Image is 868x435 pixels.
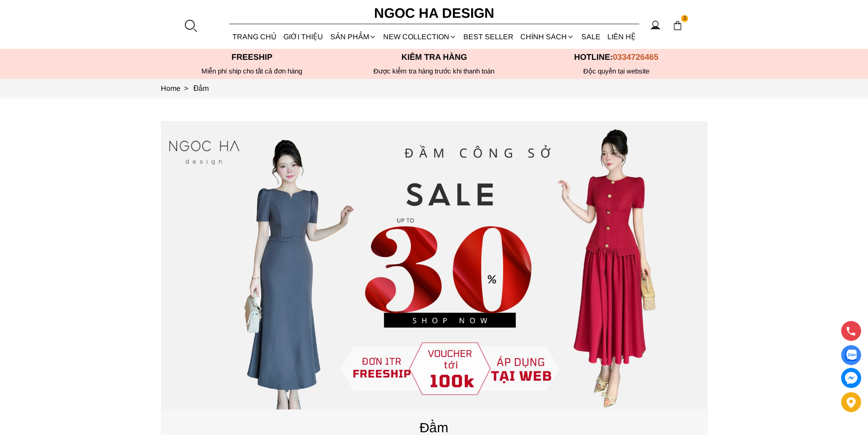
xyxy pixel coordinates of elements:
div: Miễn phí ship cho tất cả đơn hàng [161,67,343,75]
a: SALE [578,25,604,49]
p: Hotline: [525,52,708,62]
a: BEST SELLER [460,25,517,49]
a: messenger [841,368,861,388]
h6: Độc quyền tại website [525,67,708,75]
span: 0334726465 [613,52,658,62]
div: SẢN PHẨM [327,25,380,49]
div: Chính sách [517,25,578,49]
a: Ngoc Ha Design [366,2,503,24]
span: > [180,84,192,92]
a: LIÊN HỆ [604,25,639,49]
img: Display image [845,350,857,361]
p: Freeship [161,52,343,62]
font: Kiểm tra hàng [401,52,467,62]
a: TRANG CHỦ [229,25,280,49]
a: GIỚI THIỆU [280,25,327,49]
span: 2 [681,15,688,22]
a: NEW COLLECTION [380,25,460,49]
a: Display image [841,345,861,365]
p: Được kiểm tra hàng trước khi thanh toán [343,67,525,75]
a: Link to Đầm [194,84,209,92]
a: Link to Home [161,84,194,92]
img: img-CART-ICON-ksit0nf1 [673,21,683,31]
